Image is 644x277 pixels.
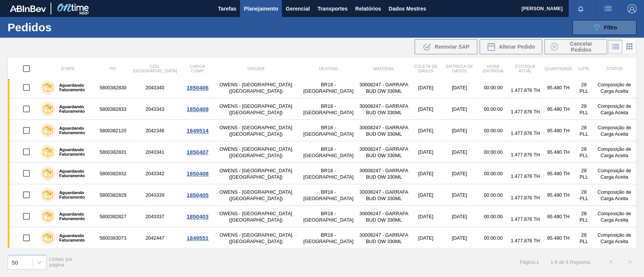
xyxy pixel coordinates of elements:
[521,6,563,11] font: [PERSON_NAME]
[520,259,535,265] font: Página
[220,232,292,244] font: OWENS - [GEOGRAPHIC_DATA] ([GEOGRAPHIC_DATA])
[484,192,503,198] font: 00:00:00
[579,125,588,137] font: 28 PLL
[360,103,408,115] font: 30008247 - GARRAFA BUD OW 330ML
[59,126,85,135] font: Aguardando Faturamento
[570,259,590,265] font: Registros
[218,6,237,12] font: Tarefas
[220,168,292,180] font: OWENS - [GEOGRAPHIC_DATA] ([GEOGRAPHIC_DATA])
[100,128,126,133] font: 5800382120
[446,64,473,73] font: Entrega de dados
[303,232,354,244] font: BR18 - [GEOGRAPHIC_DATA]
[319,66,338,71] font: Destino
[598,82,631,94] font: Composição de Carga Aceita
[415,39,477,54] div: Reenviar SAP
[418,235,433,241] font: [DATE]
[8,98,636,120] a: Aguardando Faturamento58003828332043343OWENS - [GEOGRAPHIC_DATA] ([GEOGRAPHIC_DATA])BR18 - [GEOGR...
[59,147,85,156] font: Aguardando Faturamento
[515,64,536,73] font: Estoque atual
[286,6,310,12] font: Gerencial
[414,64,437,73] font: Coleta de dados
[418,149,433,155] font: [DATE]
[100,85,126,90] font: 5800382830
[579,103,588,115] font: 28 PLL
[579,211,588,223] font: 28 PLL
[418,171,433,176] font: [DATE]
[8,206,636,227] a: Aguardando Faturamento58003828272043337OWENS - [GEOGRAPHIC_DATA] ([GEOGRAPHIC_DATA])BR18 - [GEOGR...
[110,66,116,71] font: PO
[303,146,354,158] font: BR18 - [GEOGRAPHIC_DATA]
[452,171,467,176] font: [DATE]
[146,128,164,133] font: 2042346
[627,4,636,13] img: Sair
[544,39,607,54] div: Cancelar Pedidos em Massa
[8,141,636,163] a: Aguardando Faturamento58003828312043341OWENS - [GEOGRAPHIC_DATA] ([GEOGRAPHIC_DATA])BR18 - [GEOGR...
[480,39,542,54] div: Alterar Pedido
[186,127,208,134] font: 1849514
[511,87,540,93] font: 1.477.876 TH
[547,171,570,176] font: 95.480 TH
[544,66,572,71] font: Quantidade
[100,235,126,241] font: 5800383073
[484,149,503,155] font: 00:00:00
[604,24,617,31] font: Filtro
[535,259,536,265] font: :
[579,232,588,244] font: 28 PLL
[8,77,636,98] a: Aguardando Faturamento58003828302043340OWENS - [GEOGRAPHIC_DATA] ([GEOGRAPHIC_DATA])BR18 - [GEOGR...
[547,192,570,198] font: 95.480 TH
[598,146,631,158] font: Composição de Carga Aceita
[579,189,588,201] font: 28 PLL
[452,149,467,155] font: [DATE]
[578,66,589,71] font: Lote
[360,125,408,137] font: 30008247 - GARRAFA BUD OW 330ML
[608,40,622,54] div: Visão em Lista
[452,128,467,133] font: [DATE]
[511,216,540,222] font: 1.477.876 TH
[452,106,467,112] font: [DATE]
[12,259,18,265] font: 50
[59,83,85,92] font: Aguardando Faturamento
[628,259,632,265] font: >
[484,85,503,90] font: 00:00:00
[146,171,164,176] font: 2043342
[511,195,540,200] font: 1.477.876 TH
[452,85,467,90] font: [DATE]
[146,149,164,155] font: 2043341
[100,106,126,112] font: 5800382833
[603,4,612,13] img: ações do usuário
[418,192,433,198] font: [DATE]
[511,238,540,243] font: 1.477.876 TH
[579,82,588,94] font: 28 PLL
[59,233,85,242] font: Aguardando Faturamento
[220,125,292,137] font: OWENS - [GEOGRAPHIC_DATA] ([GEOGRAPHIC_DATA])
[133,64,177,73] font: Cód. [GEOGRAPHIC_DATA]
[146,235,164,241] font: 2042447
[483,64,503,73] font: Hora Entrega
[511,130,540,136] font: 1.477.876 TH
[452,235,467,241] font: [DATE]
[8,120,636,141] a: Aguardando Faturamento58003821202042346OWENS - [GEOGRAPHIC_DATA] ([GEOGRAPHIC_DATA])BR18 - [GEOGR...
[190,64,205,73] font: Carga Comp.
[100,171,126,176] font: 5800382832
[622,40,636,54] div: Visão em Cartões
[317,6,347,12] font: Transportes
[544,39,607,54] button: Cancelar Pedidos
[553,259,555,265] font: -
[360,232,408,244] font: 30008247 - GARRAFA BUD OW 330ML
[547,128,570,133] font: 95.480 TH
[303,189,354,201] font: BR18 - [GEOGRAPHIC_DATA]
[373,66,394,71] font: Material
[303,211,354,223] font: BR18 - [GEOGRAPHIC_DATA]
[598,125,631,137] font: Composição de Carga Aceita
[303,168,354,180] font: BR18 - [GEOGRAPHIC_DATA]
[355,6,381,12] font: Relatórios
[146,85,164,90] font: 2043340
[598,189,631,201] font: Composição de Carga Aceita
[547,235,570,241] font: 95.480 TH
[10,5,46,12] img: TNhmsLtSVTkK8tSr43FrP2fwEKptu5GPRR3wAAAABJRU5ErkJggg==
[579,146,588,158] font: 28 PLL
[435,44,469,50] font: Reenviar SAP
[8,227,636,249] a: Aguardando Faturamento58003830732042447OWENS - [GEOGRAPHIC_DATA] ([GEOGRAPHIC_DATA])BR18 - [GEOGR...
